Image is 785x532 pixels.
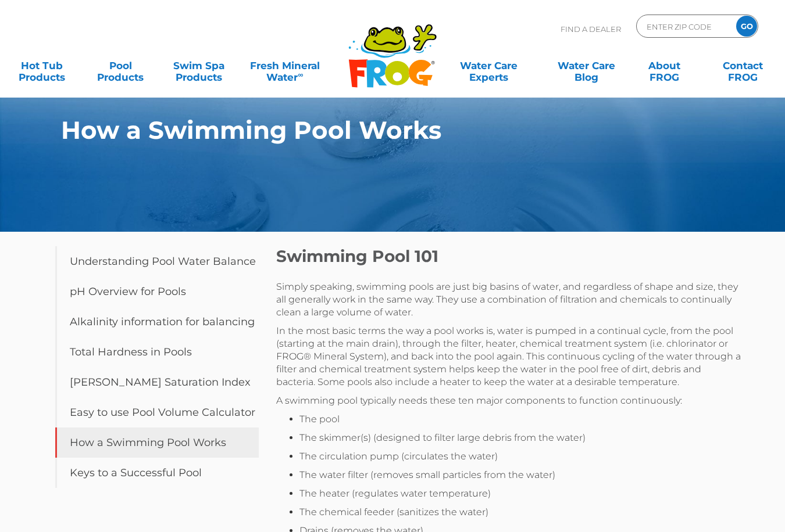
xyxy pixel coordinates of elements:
[561,15,621,44] p: Find A Dealer
[299,506,741,519] li: The chemical feeder (sanitizes the water)
[247,54,323,77] a: Fresh MineralWater∞
[55,397,259,427] a: Easy to use Pool Volume Calculator
[712,54,773,77] a: ContactFROG
[61,116,672,144] h1: How a Swimming Pool Works
[299,487,741,500] li: The heater (regulates water temperature)
[55,458,259,488] a: Keys to a Successful Pool
[299,413,741,426] li: The pool
[55,427,259,458] a: How a Swimming Pool Works
[299,432,741,444] li: The skimmer(s) (designed to filter large debris from the water)
[299,469,741,481] li: The water filter (removes small particles from the water)
[439,54,538,77] a: Water CareExperts
[645,18,724,35] input: Zip Code Form
[556,54,617,77] a: Water CareBlog
[736,16,757,37] input: GO
[276,325,741,389] p: In the most basic terms the way a pool works is, water is pumped in a continual cycle, from the p...
[634,54,695,77] a: AboutFROG
[299,450,741,463] li: The circulation pump (circulates the water)
[55,276,259,307] a: pH Overview for Pools
[276,394,741,407] p: A swimming pool typically needs these ten major components to function continuously:
[55,246,259,276] a: Understanding Pool Water Balance
[12,54,73,77] a: Hot TubProducts
[298,70,303,79] sup: ∞
[276,281,741,319] p: Simply speaking, swimming pools are just big basins of water, and regardless of shape and size, t...
[55,367,259,397] a: [PERSON_NAME] Saturation Index
[90,54,151,77] a: PoolProducts
[168,54,229,77] a: Swim SpaProducts
[276,246,741,266] h2: Swimming Pool 101
[55,307,259,337] a: Alkalinity information for balancing
[55,337,259,367] a: Total Hardness in Pools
